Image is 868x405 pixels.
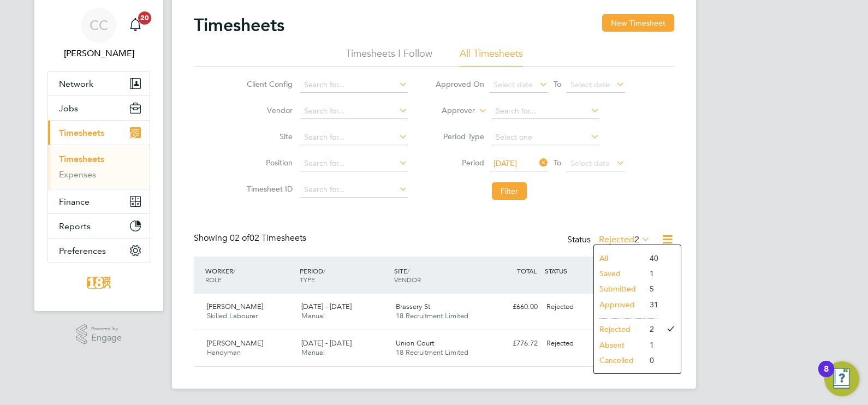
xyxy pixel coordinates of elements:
a: Powered byEngage [76,324,122,345]
span: [DATE] [494,158,517,168]
label: Vendor [243,105,293,115]
li: All [594,251,644,266]
div: £660.00 [485,298,542,316]
li: 2 [644,321,658,337]
span: Manual [301,348,325,357]
span: TOTAL [517,266,537,275]
li: All Timesheets [460,47,523,67]
input: Search for... [300,104,408,119]
li: Approved [594,297,644,312]
input: Search for... [300,78,408,93]
label: Position [243,158,293,168]
span: To [550,156,564,170]
li: Saved [594,266,644,281]
span: 2 [634,234,639,245]
button: Timesheets [48,121,150,145]
input: Search for... [492,104,599,119]
label: Timesheet ID [243,184,293,194]
span: [PERSON_NAME] [207,338,263,348]
span: 18 Recruitment Limited [396,311,468,320]
span: / [233,266,235,275]
li: 1 [644,266,658,281]
label: Approver [426,105,475,116]
li: Rejected [594,321,644,337]
span: Preferences [59,246,106,256]
div: Showing [194,233,308,244]
span: Chloe Crayden [47,47,150,60]
li: 31 [644,297,658,312]
button: Finance [48,189,150,213]
span: TYPE [300,275,315,284]
label: Period [435,158,484,168]
img: 18rec-logo-retina.png [84,274,114,291]
li: Timesheets I Follow [346,47,432,67]
div: PERIOD [297,261,391,289]
li: Absent [594,337,644,353]
input: Search for... [300,156,408,171]
span: 18 Recruitment Limited [396,348,468,357]
div: Rejected [542,335,599,353]
span: Powered by [91,324,122,333]
span: Skilled Labourer [207,311,258,320]
span: / [407,266,409,275]
a: Expenses [59,169,96,180]
button: Open Resource Center, 8 new notifications [824,361,859,396]
span: Select date [570,80,610,90]
span: [DATE] - [DATE] [301,302,352,311]
label: Period Type [435,132,484,141]
div: SITE [391,261,486,289]
a: 20 [124,8,146,43]
span: Reports [59,221,91,231]
a: Go to home page [47,274,150,291]
a: Timesheets [59,154,104,164]
li: Submitted [594,281,644,296]
span: To [550,77,564,91]
li: 40 [644,251,658,266]
div: £776.72 [485,335,542,353]
li: Cancelled [594,353,644,368]
div: Rejected [542,298,599,316]
span: [PERSON_NAME] [207,302,263,311]
a: CC[PERSON_NAME] [47,8,150,60]
li: 5 [644,281,658,296]
span: Brassery St [396,302,430,311]
label: Site [243,132,293,141]
span: Engage [91,333,122,343]
label: Client Config [243,79,293,89]
span: Finance [59,196,90,207]
span: 02 of [230,233,249,243]
div: WORKER [203,261,297,289]
div: Status [567,233,652,248]
span: [DATE] - [DATE] [301,338,352,348]
span: Union Court [396,338,434,348]
span: Timesheets [59,128,104,138]
input: Search for... [300,130,408,145]
button: Preferences [48,239,150,263]
button: Reports [48,214,150,238]
button: Filter [492,182,527,200]
span: ROLE [205,275,222,284]
span: Handyman [207,348,241,357]
li: 1 [644,337,658,353]
span: / [323,266,325,275]
div: STATUS [542,261,599,281]
span: Jobs [59,103,78,114]
span: Select date [570,158,610,168]
input: Search for... [300,182,408,198]
li: 0 [644,353,658,368]
span: 02 Timesheets [230,233,306,243]
button: Network [48,72,150,96]
span: CC [90,18,108,32]
button: New Timesheet [602,14,674,32]
div: Timesheets [48,145,150,189]
span: 20 [138,11,151,25]
label: Approved On [435,79,484,89]
span: Select date [494,80,533,90]
label: Rejected [599,234,650,245]
input: Select one [492,130,599,145]
span: VENDOR [394,275,421,284]
span: Manual [301,311,325,320]
h2: Timesheets [194,14,284,36]
span: Network [59,79,93,89]
div: 8 [824,369,829,383]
